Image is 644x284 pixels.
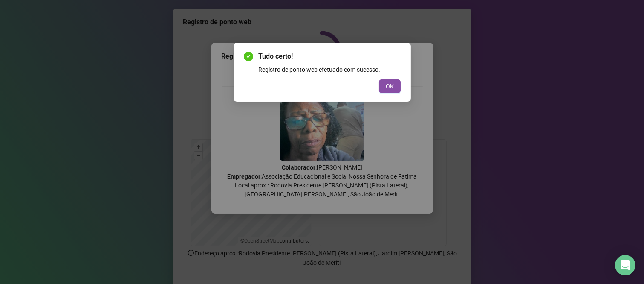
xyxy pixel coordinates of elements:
div: Open Intercom Messenger [615,255,635,275]
span: OK [386,82,394,91]
div: Registro de ponto web efetuado com sucesso. [258,65,401,74]
span: Tudo certo! [258,51,401,61]
span: check-circle [244,52,253,61]
button: OK [379,79,401,93]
